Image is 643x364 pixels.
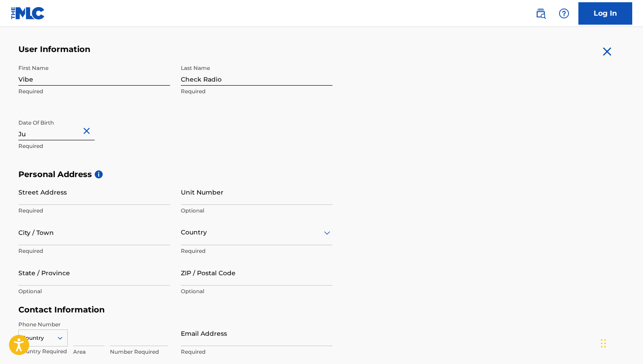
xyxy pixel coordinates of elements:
p: Required [18,142,170,150]
div: Drag [601,330,606,357]
a: Log In [578,2,632,25]
p: Number Required [110,348,168,356]
button: Close [81,117,95,145]
p: Required [181,348,332,356]
img: search [535,8,546,19]
h5: Personal Address [18,169,625,180]
p: Required [181,87,332,95]
a: Public Search [532,4,550,22]
div: Help [555,4,573,22]
h5: User Information [18,44,332,55]
img: close [600,44,614,59]
h5: Contact Information [18,305,332,315]
iframe: Chat Widget [598,321,643,364]
p: Required [18,87,170,95]
span: i [95,170,103,178]
p: Area [73,348,105,356]
img: help [559,8,569,19]
p: Optional [181,287,332,295]
p: Optional [18,287,170,295]
img: MLC Logo [11,7,45,20]
p: Optional [181,207,332,215]
p: Required [181,247,332,255]
p: Required [18,207,170,215]
p: Country Required [18,347,68,355]
p: Required [18,247,170,255]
